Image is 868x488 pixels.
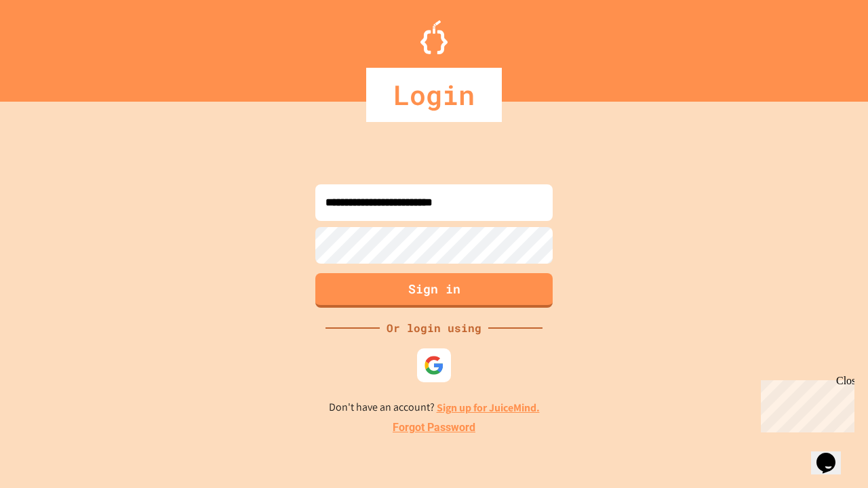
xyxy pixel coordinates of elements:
iframe: chat widget [755,375,854,432]
div: Login [366,68,502,122]
img: Logo.svg [420,20,448,54]
div: Chat with us now!Close [5,5,94,86]
div: Or login using [380,320,488,336]
iframe: chat widget [811,434,854,474]
button: Sign in [315,273,553,308]
a: Forgot Password [393,420,475,436]
a: Sign up for JuiceMind. [437,401,540,415]
p: Don't have an account? [329,399,540,416]
img: google-icon.svg [424,355,444,375]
